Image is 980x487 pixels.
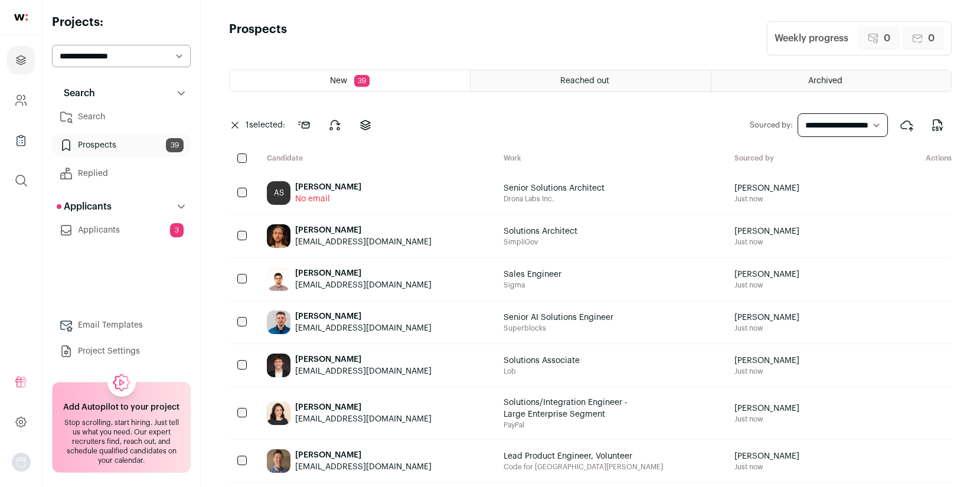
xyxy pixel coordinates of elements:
[267,181,290,205] div: AS
[504,355,580,367] span: Solutions Associate
[734,237,799,247] span: Just now
[7,86,35,115] a: Company and ATS Settings
[295,401,432,413] div: [PERSON_NAME]
[295,279,432,291] div: [EMAIL_ADDRESS][DOMAIN_NAME]
[504,450,645,462] span: Lead Product Engineer, Volunteer
[725,153,862,165] div: Sourced by
[295,449,432,461] div: [PERSON_NAME]
[504,462,663,472] span: Code for [GEOGRAPHIC_DATA][PERSON_NAME]
[504,323,613,333] span: Superblocks
[734,450,799,462] span: [PERSON_NAME]
[257,153,494,165] div: Candidate
[734,182,799,194] span: [PERSON_NAME]
[862,153,952,165] div: Actions
[295,181,361,193] div: [PERSON_NAME]
[57,86,95,100] p: Search
[808,77,842,85] span: Archived
[750,120,793,130] label: Sourced by:
[893,111,921,139] button: Export to ATS
[267,267,290,291] img: 3ac19adc3d0027d97e7a32a05270b18d681f756cb0dad54c829adf4ad87c59bb
[504,420,645,430] span: PayPal
[170,223,184,237] span: 3
[928,31,935,45] span: 0
[734,225,799,237] span: [PERSON_NAME]
[295,310,432,322] div: [PERSON_NAME]
[12,453,31,472] img: nopic.png
[57,200,112,214] p: Applicants
[52,218,191,242] a: Applicants3
[52,162,191,185] a: Replied
[295,365,432,377] div: [EMAIL_ADDRESS][DOMAIN_NAME]
[330,77,347,85] span: New
[734,194,799,204] span: Just now
[229,21,287,55] h1: Prospects
[884,31,890,45] span: 0
[560,77,609,85] span: Reached out
[504,182,605,194] span: Senior Solutions Architect
[295,461,432,473] div: [EMAIL_ADDRESS][DOMAIN_NAME]
[923,111,952,139] button: Export to CSV
[267,449,290,473] img: b15ff9b0e5066d0e7b223dd3121401152dbd675de476c6bc2f206cc3eda449df
[504,397,645,420] span: Solutions/Integration Engineer - Large Enterprise Segment
[734,462,799,472] span: Just now
[504,194,605,204] span: Drona Labs Inc.
[267,310,290,334] img: 4a9f8d90e6a03bcda5022fe9c7a48d59d89461bb4a7842eea0f0e8e4140d5773
[504,367,580,376] span: Lob
[267,401,290,425] img: cdbdf714a5dd41b73aa82c38c2f85c3b0e4fb5c79f34e0d9a3aadbece9c60343
[295,236,432,248] div: [EMAIL_ADDRESS][DOMAIN_NAME]
[775,31,848,45] div: Weekly progress
[63,401,179,413] h2: Add Autopilot to your project
[7,46,35,74] a: Projects
[734,280,799,290] span: Just now
[60,418,183,465] div: Stop scrolling, start hiring. Just tell us what you need. Our expert recruiters find, reach out, ...
[166,138,184,152] span: 39
[52,382,191,473] a: Add Autopilot to your project Stop scrolling, start hiring. Just tell us what you need. Our exper...
[504,312,613,323] span: Senior AI Solutions Engineer
[52,105,191,129] a: Search
[734,312,799,323] span: [PERSON_NAME]
[246,119,285,131] span: selected:
[295,267,432,279] div: [PERSON_NAME]
[734,323,799,333] span: Just now
[471,70,710,91] a: Reached out
[295,224,432,236] div: [PERSON_NAME]
[494,153,726,165] div: Work
[711,70,951,91] a: Archived
[504,225,577,237] span: Solutions Architect
[354,75,370,87] span: 39
[12,453,31,472] button: Open dropdown
[504,280,561,290] span: Sigma
[52,133,191,157] a: Prospects39
[295,193,361,205] div: No email
[246,121,249,129] span: 1
[267,224,290,248] img: 78d7072634e189eb636b62545fd1f6c93b98ee6854b9cff59a14ef81103471c5
[7,126,35,155] a: Company Lists
[734,403,799,414] span: [PERSON_NAME]
[504,269,561,280] span: Sales Engineer
[295,413,432,425] div: [EMAIL_ADDRESS][DOMAIN_NAME]
[734,367,799,376] span: Just now
[52,14,191,31] h2: Projects:
[52,81,191,105] button: Search
[52,313,191,337] a: Email Templates
[52,195,191,218] button: Applicants
[734,355,799,367] span: [PERSON_NAME]
[504,237,577,247] span: SimpliGov
[734,414,799,424] span: Just now
[295,322,432,334] div: [EMAIL_ADDRESS][DOMAIN_NAME]
[14,14,28,21] img: wellfound-shorthand-0d5821cbd27db2630d0214b213865d53afaa358527fdda9d0ea32b1df1b89c2c.svg
[52,339,191,363] a: Project Settings
[734,269,799,280] span: [PERSON_NAME]
[267,354,290,377] img: fc6c5299dc745ca88f476ac5c98f1159ac51e7a224a6b64b001820472b1cbe76
[295,354,432,365] div: [PERSON_NAME]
